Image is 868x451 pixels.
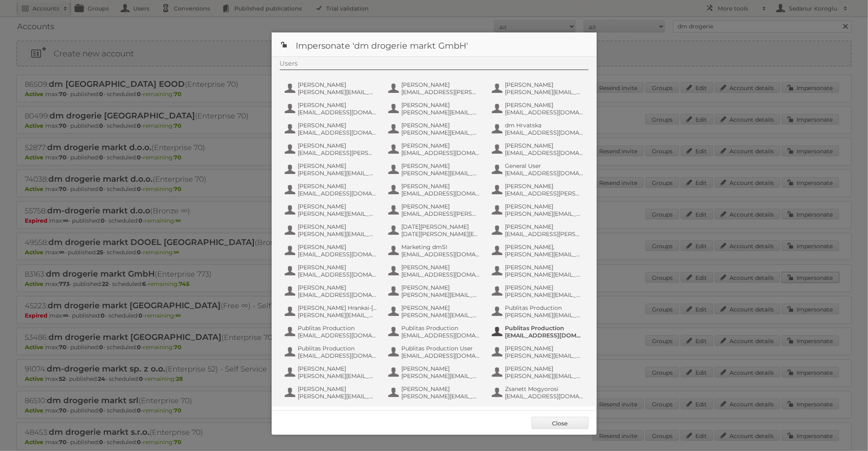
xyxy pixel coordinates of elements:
[298,149,377,157] span: [EMAIL_ADDRESS][PERSON_NAME][DOMAIN_NAME]
[402,291,481,299] span: [PERSON_NAME][EMAIL_ADDRESS][DOMAIN_NAME]
[298,210,377,217] span: [PERSON_NAME][EMAIL_ADDRESS][DOMAIN_NAME]
[298,251,377,258] span: [EMAIL_ADDRESS][DOMAIN_NAME]
[505,324,584,332] span: Publitas Production
[505,271,584,278] span: [PERSON_NAME][EMAIL_ADDRESS][PERSON_NAME][DOMAIN_NAME]
[402,304,481,311] span: [PERSON_NAME]
[505,251,584,258] span: [PERSON_NAME][EMAIL_ADDRESS][DOMAIN_NAME]
[298,230,377,238] span: [PERSON_NAME][EMAIL_ADDRESS][DOMAIN_NAME]
[402,372,481,380] span: [PERSON_NAME][EMAIL_ADDRESS][DOMAIN_NAME]
[505,149,584,157] span: [EMAIL_ADDRESS][DOMAIN_NAME]
[387,243,483,259] button: Marketing dmSI [EMAIL_ADDRESS][DOMAIN_NAME]
[402,81,481,88] span: [PERSON_NAME]
[505,170,584,177] span: [EMAIL_ADDRESS][DOMAIN_NAME]
[402,284,481,291] span: [PERSON_NAME]
[505,264,584,271] span: [PERSON_NAME]
[298,88,377,96] span: [PERSON_NAME][EMAIL_ADDRESS][DOMAIN_NAME]
[505,352,584,359] span: [PERSON_NAME][EMAIL_ADDRESS][DOMAIN_NAME]
[298,385,377,393] span: [PERSON_NAME]
[298,393,377,400] span: [PERSON_NAME][EMAIL_ADDRESS][DOMAIN_NAME]
[491,263,587,279] button: [PERSON_NAME] [PERSON_NAME][EMAIL_ADDRESS][PERSON_NAME][DOMAIN_NAME]
[402,393,481,400] span: [PERSON_NAME][EMAIL_ADDRESS][PERSON_NAME][DOMAIN_NAME]
[284,384,379,401] button: [PERSON_NAME] [PERSON_NAME][EMAIL_ADDRESS][DOMAIN_NAME]
[298,203,377,210] span: [PERSON_NAME]
[298,365,377,372] span: [PERSON_NAME]
[402,324,481,332] span: Publitas Production
[402,271,481,278] span: [EMAIL_ADDRESS][DOMAIN_NAME]
[284,141,379,157] button: [PERSON_NAME] [EMAIL_ADDRESS][PERSON_NAME][DOMAIN_NAME]
[491,364,587,380] button: [PERSON_NAME] [PERSON_NAME][EMAIL_ADDRESS][DOMAIN_NAME]
[505,291,584,299] span: [PERSON_NAME][EMAIL_ADDRESS][PERSON_NAME][DOMAIN_NAME]
[402,109,481,116] span: [PERSON_NAME][EMAIL_ADDRESS][PERSON_NAME][DOMAIN_NAME]
[505,332,584,339] span: [EMAIL_ADDRESS][DOMAIN_NAME]
[505,284,584,291] span: [PERSON_NAME]
[298,81,377,88] span: [PERSON_NAME]
[491,324,587,340] button: Publitas Production [EMAIL_ADDRESS][DOMAIN_NAME]
[298,291,377,299] span: [EMAIL_ADDRESS][DOMAIN_NAME]
[387,161,483,178] button: [PERSON_NAME] [PERSON_NAME][EMAIL_ADDRESS][DOMAIN_NAME]
[402,101,481,109] span: [PERSON_NAME]
[402,162,481,170] span: [PERSON_NAME]
[505,243,584,251] span: [PERSON_NAME],
[284,303,379,320] button: [PERSON_NAME] Hrankai-[PERSON_NAME] [PERSON_NAME][EMAIL_ADDRESS][DOMAIN_NAME]
[298,243,377,251] span: [PERSON_NAME]
[505,223,584,230] span: [PERSON_NAME]
[284,222,379,238] button: [PERSON_NAME] [PERSON_NAME][EMAIL_ADDRESS][DOMAIN_NAME]
[505,365,584,372] span: [PERSON_NAME]
[298,372,377,380] span: [PERSON_NAME][EMAIL_ADDRESS][PERSON_NAME][DOMAIN_NAME]
[298,183,377,190] span: [PERSON_NAME]
[298,304,377,311] span: [PERSON_NAME] Hrankai-[PERSON_NAME]
[402,170,481,177] span: [PERSON_NAME][EMAIL_ADDRESS][DOMAIN_NAME]
[505,304,584,311] span: Publitas Production
[491,182,587,198] button: [PERSON_NAME] [EMAIL_ADDRESS][PERSON_NAME][DOMAIN_NAME]
[491,303,587,320] button: Publitas Production [PERSON_NAME][EMAIL_ADDRESS][DOMAIN_NAME]
[505,345,584,352] span: [PERSON_NAME]
[402,149,481,157] span: [EMAIL_ADDRESS][DOMAIN_NAME]
[505,230,584,238] span: [EMAIL_ADDRESS][PERSON_NAME][DOMAIN_NAME]
[298,109,377,116] span: [EMAIL_ADDRESS][DOMAIN_NAME]
[491,243,587,259] button: [PERSON_NAME], [PERSON_NAME][EMAIL_ADDRESS][DOMAIN_NAME]
[284,202,379,218] button: [PERSON_NAME] [PERSON_NAME][EMAIL_ADDRESS][DOMAIN_NAME]
[298,324,377,332] span: Publitas Production
[298,352,377,359] span: [EMAIL_ADDRESS][DOMAIN_NAME]
[491,101,587,117] button: [PERSON_NAME] [EMAIL_ADDRESS][DOMAIN_NAME]
[532,417,589,429] a: Close
[402,264,481,271] span: [PERSON_NAME]
[402,223,481,230] span: [DATE][PERSON_NAME]
[402,385,481,393] span: [PERSON_NAME]
[402,190,481,197] span: [EMAIL_ADDRESS][DOMAIN_NAME]
[402,203,481,210] span: [PERSON_NAME]
[387,283,483,299] button: [PERSON_NAME] [PERSON_NAME][EMAIL_ADDRESS][DOMAIN_NAME]
[387,384,483,401] button: [PERSON_NAME] [PERSON_NAME][EMAIL_ADDRESS][PERSON_NAME][DOMAIN_NAME]
[491,283,587,299] button: [PERSON_NAME] [PERSON_NAME][EMAIL_ADDRESS][PERSON_NAME][DOMAIN_NAME]
[505,109,584,116] span: [EMAIL_ADDRESS][DOMAIN_NAME]
[284,324,379,340] button: Publitas Production [EMAIL_ADDRESS][DOMAIN_NAME]
[280,60,589,70] div: Users
[505,101,584,109] span: [PERSON_NAME]
[402,129,481,136] span: [PERSON_NAME][EMAIL_ADDRESS][DOMAIN_NAME]
[387,182,483,198] button: [PERSON_NAME] [EMAIL_ADDRESS][DOMAIN_NAME]
[284,283,379,299] button: [PERSON_NAME] [EMAIL_ADDRESS][DOMAIN_NAME]
[387,324,483,340] button: Publitas Production [EMAIL_ADDRESS][DOMAIN_NAME]
[402,210,481,217] span: [EMAIL_ADDRESS][PERSON_NAME][DOMAIN_NAME]
[387,101,483,117] button: [PERSON_NAME] [PERSON_NAME][EMAIL_ADDRESS][PERSON_NAME][DOMAIN_NAME]
[505,81,584,88] span: [PERSON_NAME]
[298,142,377,149] span: [PERSON_NAME]
[402,183,481,190] span: [PERSON_NAME]
[387,80,483,97] button: [PERSON_NAME] [EMAIL_ADDRESS][PERSON_NAME][DOMAIN_NAME]
[505,393,584,400] span: [EMAIL_ADDRESS][DOMAIN_NAME]
[491,202,587,218] button: [PERSON_NAME] [PERSON_NAME][EMAIL_ADDRESS][PERSON_NAME][DOMAIN_NAME]
[298,122,377,129] span: [PERSON_NAME]
[387,202,483,218] button: [PERSON_NAME] [EMAIL_ADDRESS][PERSON_NAME][DOMAIN_NAME]
[491,344,587,360] button: [PERSON_NAME] [PERSON_NAME][EMAIL_ADDRESS][DOMAIN_NAME]
[284,182,379,198] button: [PERSON_NAME] [EMAIL_ADDRESS][DOMAIN_NAME]
[298,162,377,170] span: [PERSON_NAME]
[491,141,587,157] button: [PERSON_NAME] [EMAIL_ADDRESS][DOMAIN_NAME]
[298,170,377,177] span: [PERSON_NAME][EMAIL_ADDRESS][DOMAIN_NAME]
[491,80,587,97] button: [PERSON_NAME] [PERSON_NAME][EMAIL_ADDRESS][PERSON_NAME][DOMAIN_NAME]
[505,122,584,129] span: dm Hrvatska
[402,311,481,319] span: [PERSON_NAME][EMAIL_ADDRESS][DOMAIN_NAME]
[505,88,584,96] span: [PERSON_NAME][EMAIL_ADDRESS][PERSON_NAME][DOMAIN_NAME]
[284,101,379,117] button: [PERSON_NAME] [EMAIL_ADDRESS][DOMAIN_NAME]
[505,129,584,136] span: [EMAIL_ADDRESS][DOMAIN_NAME]
[402,332,481,339] span: [EMAIL_ADDRESS][DOMAIN_NAME]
